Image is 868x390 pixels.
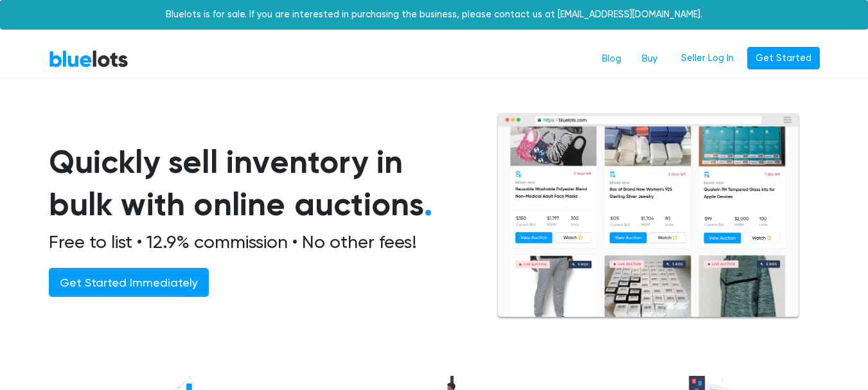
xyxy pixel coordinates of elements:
[747,47,820,70] a: Get Started
[49,141,465,226] h1: Quickly sell inventory in bulk with online auctions
[49,231,465,253] h2: Free to list • 12.9% commission • No other fees!
[49,49,128,68] a: BlueLots
[592,47,632,71] a: Blog
[496,112,801,320] img: browserlots-effe8949e13f0ae0d7b59c7c387d2f9fb811154c3999f57e71a08a1b8b46c466.png
[49,268,209,297] a: Get Started Immediately
[632,47,668,71] a: Buy
[673,47,742,70] a: Seller Log In
[424,185,432,224] span: .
